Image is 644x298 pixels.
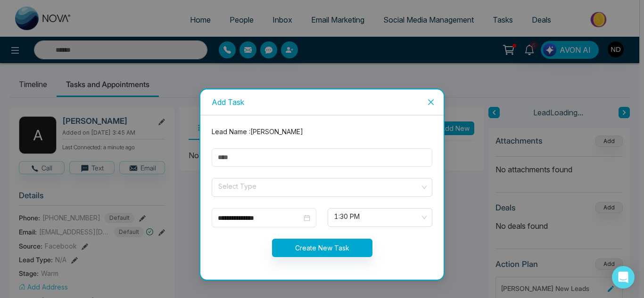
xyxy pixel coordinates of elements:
[212,97,432,107] div: Add Task
[334,209,426,226] span: 1:30 PM
[272,239,372,257] button: Create New Task
[612,266,635,289] div: Open Intercom Messenger
[206,127,438,137] div: Lead Name : [PERSON_NAME]
[418,89,444,115] button: Close
[427,98,435,106] span: close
